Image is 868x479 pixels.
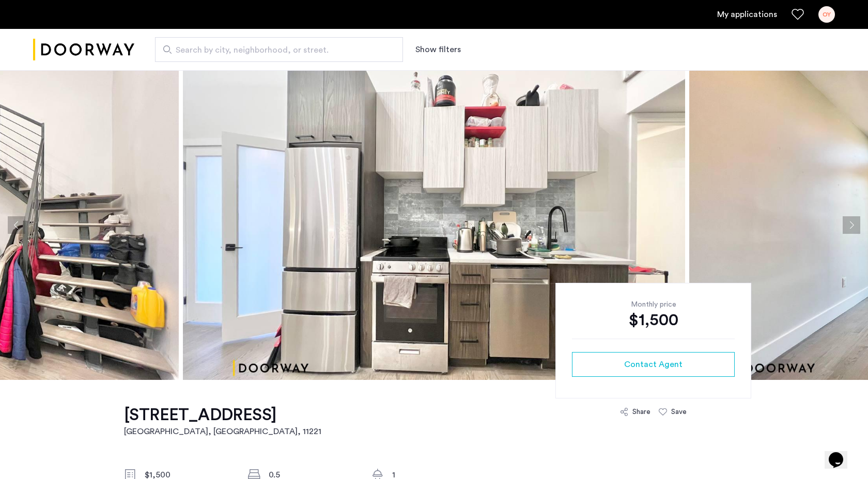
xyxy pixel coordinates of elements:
div: Share [632,407,650,417]
a: Cazamio logo [33,30,134,69]
div: Monthly price [572,299,735,310]
button: Previous apartment [8,216,25,234]
span: Search by city, neighborhood, or street. [176,44,374,56]
h1: [STREET_ADDRESS] [124,405,321,425]
img: apartment [183,70,685,380]
h2: [GEOGRAPHIC_DATA], [GEOGRAPHIC_DATA] , 11221 [124,425,321,438]
a: [STREET_ADDRESS][GEOGRAPHIC_DATA], [GEOGRAPHIC_DATA], 11221 [124,405,321,438]
button: Next apartment [843,216,860,234]
button: button [572,352,735,377]
a: Favorites [792,8,804,21]
img: logo [33,30,134,69]
div: OY [818,6,835,23]
a: My application [717,8,777,21]
div: $1,500 [572,310,735,330]
span: Contact Agent [624,358,683,371]
div: Save [671,407,687,417]
input: Apartment Search [155,37,403,62]
button: Show or hide filters [415,43,461,56]
iframe: chat widget [825,438,858,469]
